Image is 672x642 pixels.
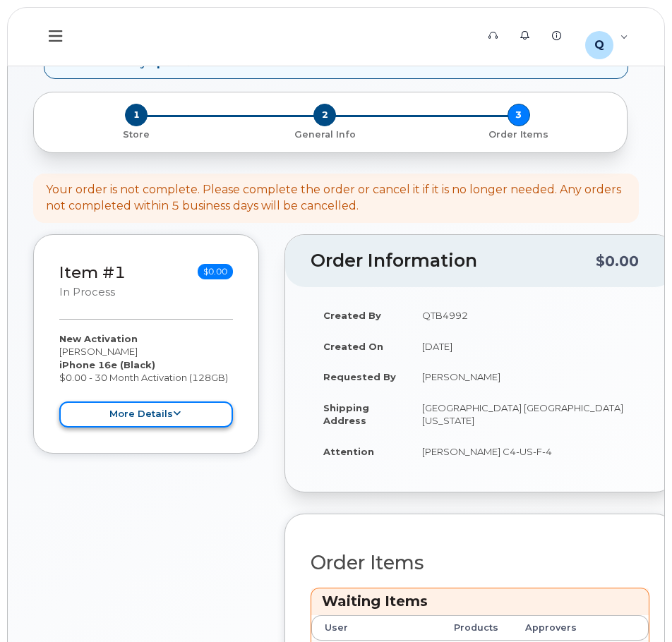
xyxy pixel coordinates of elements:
th: Products [441,615,512,641]
h2: Order Information [311,251,596,271]
span: $0.00 [198,264,233,279]
a: 2 General Info [228,126,422,141]
span: Q [594,37,604,54]
small: in process [59,286,115,298]
div: QTB4992 [575,23,638,51]
td: QTB4992 [409,300,649,331]
td: [PERSON_NAME] C4-US-F-4 [409,436,649,467]
strong: Shipping Address [323,402,369,427]
td: [GEOGRAPHIC_DATA] [GEOGRAPHIC_DATA][US_STATE] [409,392,649,436]
span: 2 [313,104,336,126]
div: [PERSON_NAME] $0.00 - 30 Month Activation (128GB) [59,332,233,428]
a: Item #1 [59,262,126,282]
strong: Attention [323,446,374,457]
iframe: Messenger Launcher [611,581,661,631]
th: Approvers [512,615,589,641]
div: $0.00 [596,248,639,274]
p: General Info [234,128,416,141]
a: 1 Store [45,126,228,141]
strong: Created On [323,341,383,352]
div: Your order is not complete. Please complete the order or cancel it if it is no longer needed. Any... [46,182,626,214]
button: more details [59,401,233,428]
strong: Created By [323,310,381,321]
p: Store [51,128,222,141]
strong: New Activation [59,333,138,344]
td: [PERSON_NAME] [409,361,649,392]
td: [DATE] [409,331,649,362]
h3: Waiting Items [322,592,638,611]
strong: Requested By [323,371,396,382]
h2: Order Items [311,552,649,574]
span: 1 [125,104,148,126]
strong: iPhone 16e (Black) [59,359,155,370]
th: User [311,615,441,641]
